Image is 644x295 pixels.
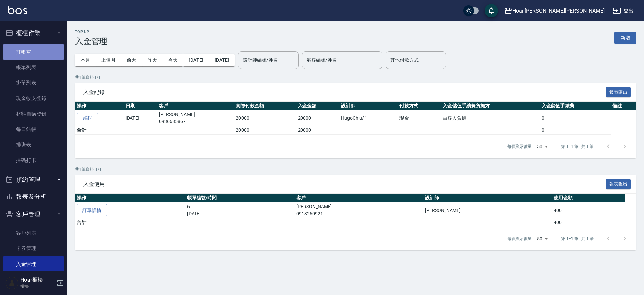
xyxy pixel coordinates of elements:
[296,102,339,110] th: 入金金額
[75,29,107,34] h2: Top Up
[20,277,55,283] h5: Hoar櫃檯
[614,34,636,41] a: 新增
[75,54,96,66] button: 本月
[157,102,234,110] th: 客戶
[124,110,158,126] td: [DATE]
[610,5,636,17] button: 登出
[163,54,183,66] button: 今天
[77,113,98,123] button: 編輯
[8,6,27,14] img: Logo
[96,54,121,66] button: 上個月
[540,102,611,110] th: 入金儲值手續費
[142,54,163,66] button: 昨天
[3,153,64,168] a: 掃碼打卡
[534,137,550,156] div: 50
[441,110,540,126] td: 由客人負擔
[83,181,606,188] span: 入金使用
[234,126,296,135] td: 20000
[75,102,124,110] th: 操作
[485,4,498,17] button: save
[398,102,441,110] th: 付款方式
[507,236,532,242] p: 每頁顯示數量
[75,37,107,46] h3: 入金管理
[20,283,55,289] p: 櫃檯
[552,194,625,202] th: 使用金額
[234,110,296,126] td: 20000
[441,102,540,110] th: 入金儲值手續費負擔方
[3,137,64,153] a: 排班表
[534,230,550,248] div: 50
[552,202,625,218] td: 400
[75,126,157,135] td: 合計
[294,202,423,218] td: [PERSON_NAME]
[75,166,636,172] p: 共 1 筆資料, 1 / 1
[234,102,296,110] th: 實際付款金額
[3,60,64,75] a: 帳單列表
[339,110,398,126] td: HugoChiu / 1
[157,110,234,126] td: [PERSON_NAME]
[124,102,158,110] th: 日期
[501,4,607,18] button: Hoar [PERSON_NAME][PERSON_NAME]
[187,210,293,217] p: [DATE]
[606,87,631,98] button: 報表匯出
[83,89,606,96] span: 入金紀錄
[540,126,611,135] td: 0
[3,171,64,188] button: 預約管理
[423,202,552,218] td: [PERSON_NAME]
[606,88,631,95] a: 報表匯出
[75,218,185,227] td: 合計
[185,194,294,202] th: 帳單編號/時間
[183,54,209,66] button: [DATE]
[3,205,64,223] button: 客戶管理
[614,32,636,44] button: 新增
[398,110,441,126] td: 現金
[611,102,636,110] th: 備註
[507,143,532,150] p: 每頁顯示數量
[5,276,19,290] img: Person
[77,204,107,217] a: 訂單詳情
[75,74,636,80] p: 共 1 筆資料, 1 / 1
[296,126,339,135] td: 20000
[561,236,594,242] p: 第 1–1 筆 共 1 筆
[3,75,64,91] a: 掛單列表
[296,110,339,126] td: 20000
[209,54,235,66] button: [DATE]
[121,54,142,66] button: 前天
[3,188,64,205] button: 報表及分析
[3,122,64,137] a: 每日結帳
[606,181,631,187] a: 報表匯出
[3,91,64,106] a: 現金收支登錄
[159,118,232,125] p: 0936685867
[3,225,64,241] a: 客戶列表
[3,24,64,42] button: 櫃檯作業
[3,44,64,60] a: 打帳單
[185,202,294,218] td: 6
[339,102,398,110] th: 設計師
[606,179,631,189] button: 報表匯出
[561,143,594,150] p: 第 1–1 筆 共 1 筆
[3,256,64,272] a: 入金管理
[552,218,625,227] td: 400
[423,194,552,202] th: 設計師
[296,210,422,217] p: 0913260921
[75,194,185,202] th: 操作
[3,241,64,256] a: 卡券管理
[294,194,423,202] th: 客戶
[3,106,64,122] a: 材料自購登錄
[540,110,611,126] td: 0
[512,7,605,15] div: Hoar [PERSON_NAME][PERSON_NAME]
